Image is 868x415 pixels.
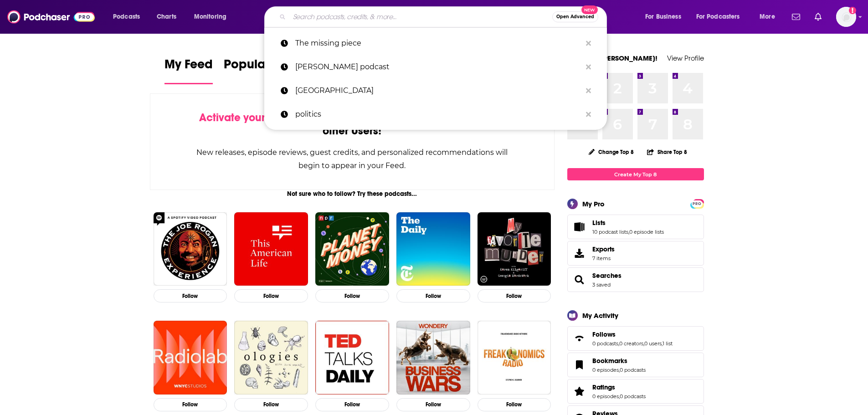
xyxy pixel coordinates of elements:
[567,168,704,180] a: Create My Top 8
[107,10,152,24] button: open menu
[592,330,673,338] a: Follows
[478,398,551,411] button: Follow
[199,111,293,124] span: Activate your Feed
[619,367,620,373] span: ,
[618,340,619,347] span: ,
[567,267,704,292] span: Searches
[478,212,551,286] a: My Favorite Murder with Karen Kilgariff and Georgia Hardstark
[592,357,627,365] span: Bookmarks
[295,55,581,79] p: jocko podcast
[592,367,619,373] a: 0 episodes
[619,340,643,347] a: 0 creators
[570,332,589,345] a: Follows
[753,10,786,24] button: open menu
[644,340,662,347] a: 0 users
[620,367,646,373] a: 0 podcasts
[592,219,664,227] a: Lists
[788,9,804,25] a: Show notifications dropdown
[592,272,621,280] span: Searches
[619,393,620,400] span: ,
[315,289,389,302] button: Follow
[592,357,646,365] a: Bookmarks
[696,10,740,23] span: For Podcasters
[592,393,619,400] a: 0 episodes
[592,255,615,261] span: 7 items
[643,340,644,347] span: ,
[592,245,615,253] span: Exports
[581,5,598,14] span: New
[570,273,589,286] a: Searches
[157,10,176,23] span: Charts
[264,55,607,79] a: [PERSON_NAME] podcast
[592,383,615,391] span: Ratings
[315,212,389,286] a: Planet Money
[836,7,856,27] button: Show profile menu
[645,10,681,23] span: For Business
[234,289,308,302] button: Follow
[295,79,581,102] p: russia
[234,321,308,395] img: Ologies with Alie Ward
[592,383,646,391] a: Ratings
[264,31,607,55] a: The missing piece
[150,190,555,198] div: Not sure who to follow? Try these podcasts...
[811,9,825,25] a: Show notifications dropdown
[583,146,640,158] button: Change Top 8
[692,200,703,207] span: PRO
[164,56,213,77] span: My Feed
[396,289,470,302] button: Follow
[567,215,704,239] span: Lists
[690,10,753,24] button: open menu
[556,15,594,19] span: Open Advanced
[295,102,581,126] p: politics
[295,31,581,55] p: The missing piece
[154,398,227,411] button: Follow
[570,220,589,233] a: Lists
[113,10,140,23] span: Podcasts
[570,247,589,260] span: Exports
[264,79,607,102] a: [GEOGRAPHIC_DATA]
[315,321,389,395] a: TED Talks Daily
[478,321,551,395] img: Freakonomics Radio
[154,212,227,286] img: The Joe Rogan Experience
[567,54,657,62] a: Welcome [PERSON_NAME]!
[264,102,607,126] a: politics
[592,219,606,227] span: Lists
[234,398,308,411] button: Follow
[760,10,775,23] span: More
[592,340,618,347] a: 0 podcasts
[662,340,663,347] span: ,
[196,111,509,138] div: by following Podcasts, Creators, Lists, and other Users!
[567,379,704,404] span: Ratings
[567,326,704,351] span: Follows
[639,10,693,24] button: open menu
[234,212,308,286] img: This American Life
[567,241,704,266] a: Exports
[836,7,856,27] span: Logged in as psamuelson01
[188,10,238,24] button: open menu
[620,393,646,400] a: 0 podcasts
[663,340,673,347] a: 1 list
[151,10,182,24] a: Charts
[396,212,470,286] img: The Daily
[836,7,856,27] img: User Profile
[396,321,470,395] img: Business Wars
[196,146,509,172] div: New releases, episode reviews, guest credits, and personalized recommendations will begin to appe...
[154,289,227,302] button: Follow
[273,6,616,27] div: Search podcasts, credits, & more...
[582,311,618,320] div: My Activity
[582,200,605,208] div: My Pro
[7,8,95,26] img: Podchaser - Follow, Share and Rate Podcasts
[289,10,552,24] input: Search podcasts, credits, & more...
[154,321,227,395] img: Radiolab
[194,10,226,23] span: Monitoring
[570,385,589,398] a: Ratings
[592,229,628,235] a: 10 podcast lists
[570,359,589,371] a: Bookmarks
[628,229,629,235] span: ,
